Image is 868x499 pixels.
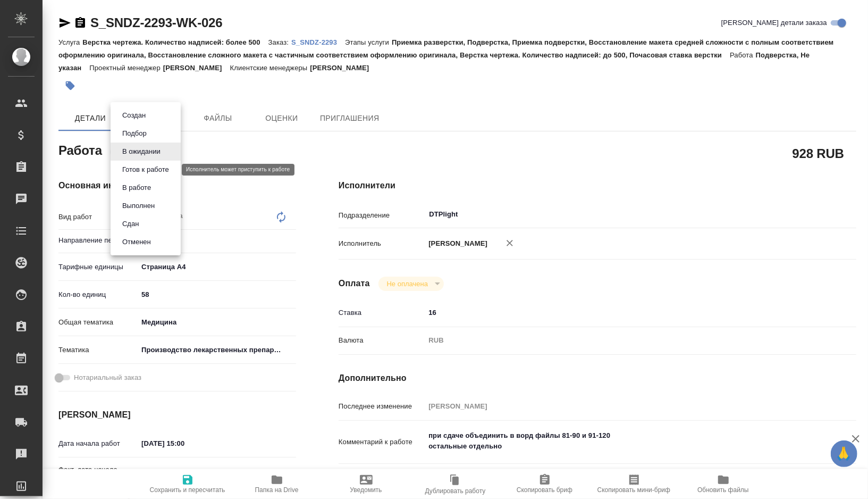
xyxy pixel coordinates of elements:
[119,200,158,212] button: Выполнен
[119,164,172,176] button: Готов к работе
[119,236,154,248] button: Отменен
[119,146,164,157] button: В ожидании
[119,182,154,194] button: В работе
[119,128,150,139] button: Подбор
[119,110,149,121] button: Создан
[119,218,142,230] button: Сдан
